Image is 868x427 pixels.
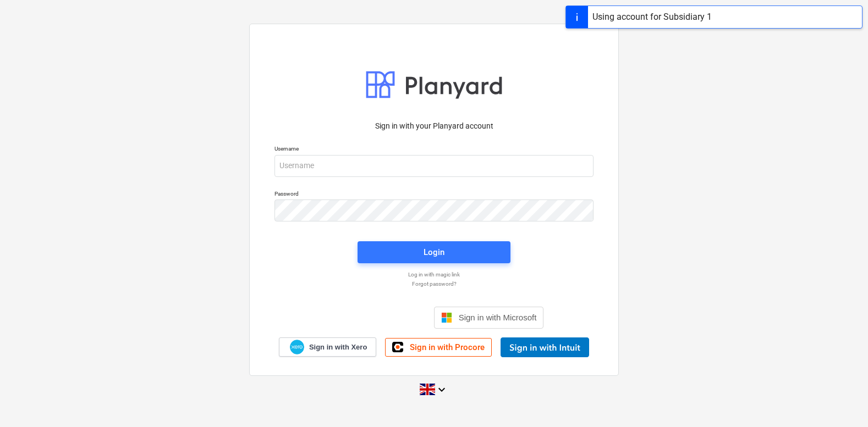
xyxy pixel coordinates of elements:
a: Sign in with Procore [385,338,492,357]
div: Login [424,245,444,259]
a: Log in with magic link [269,271,599,278]
button: Login [358,241,510,263]
input: Username [274,155,594,177]
p: Sign in with your Planyard account [274,120,594,132]
p: Username [274,145,594,154]
span: Sign in with Microsoft [459,313,537,322]
iframe: Sign in with Google Button [319,306,431,330]
img: Xero logo [290,340,304,354]
span: Sign in with Xero [309,342,367,352]
a: Sign in with Xero [279,337,377,357]
img: Microsoft logo [441,312,452,323]
div: Using account for Subsidiary 1 [592,10,712,24]
p: Password [274,190,594,199]
i: keyboard_arrow_down [435,383,448,396]
a: Forgot password? [269,280,599,287]
span: Sign in with Procore [410,342,485,352]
